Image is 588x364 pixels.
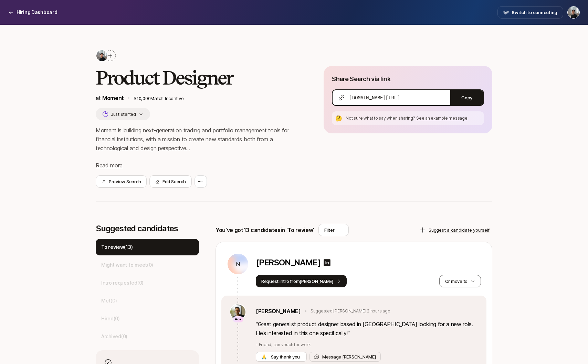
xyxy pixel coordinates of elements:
p: You've got 13 candidates in 'To review' [216,225,314,234]
button: Or move to [439,275,481,287]
div: 🤔 [335,114,343,122]
p: $10,000 Match Incentive [134,95,302,102]
button: Request intro from[PERSON_NAME] [256,275,347,287]
p: Met ( 0 ) [101,297,117,305]
button: Just started [96,108,150,120]
p: at [96,93,124,102]
p: " Great generalist product designer based in [GEOGRAPHIC_DATA] looking for a new role. He’s inter... [256,320,478,338]
a: [PERSON_NAME] [256,307,301,316]
p: Suggest a candidate yourself [429,227,490,233]
h2: Product Designer [96,67,302,88]
button: Copy [450,90,483,105]
img: 48213564_d349_4c7a_bc3f_3e31999807fd.jfif [96,50,107,61]
span: See an example message [416,115,468,121]
button: Edit Search [149,175,191,188]
button: Filter [318,224,348,236]
a: Moment [102,95,124,101]
p: Intro requested ( 0 ) [101,279,144,287]
span: 🙏 [261,353,267,360]
img: f0936900_d56c_467f_af31_1b3fd38f9a79.jpg [230,305,245,320]
p: To review ( 13 ) [101,243,133,251]
p: Ace [235,317,241,322]
p: N [236,261,240,267]
span: Read more [96,162,123,169]
button: Message [PERSON_NAME] [309,352,381,362]
p: Moment is building next-generation trading and portfolio management tools for financial instituti... [96,126,302,153]
p: [PERSON_NAME] [256,258,320,267]
p: Might want to meet ( 0 ) [101,261,153,269]
p: - Friend, can vouch for work [256,342,478,348]
p: Archived ( 0 ) [101,332,127,341]
button: 🙏 Say thank you [256,352,307,362]
p: Hired ( 0 ) [101,315,120,323]
button: Preview Search [96,175,147,188]
p: Share Search via link [332,74,390,84]
p: Not sure what to say when sharing? [346,115,481,121]
img: Billy Tseng [568,7,579,18]
p: Hiring Dashboard [17,8,57,16]
span: [DOMAIN_NAME][URL] [349,94,400,101]
span: Switch to connecting [512,9,557,16]
p: Suggested candidates [96,224,199,233]
button: Switch to connecting [497,6,563,19]
p: Suggested [PERSON_NAME] 2 hours ago [311,308,390,314]
button: Billy Tseng [567,6,580,19]
span: Say thank you [270,353,301,360]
